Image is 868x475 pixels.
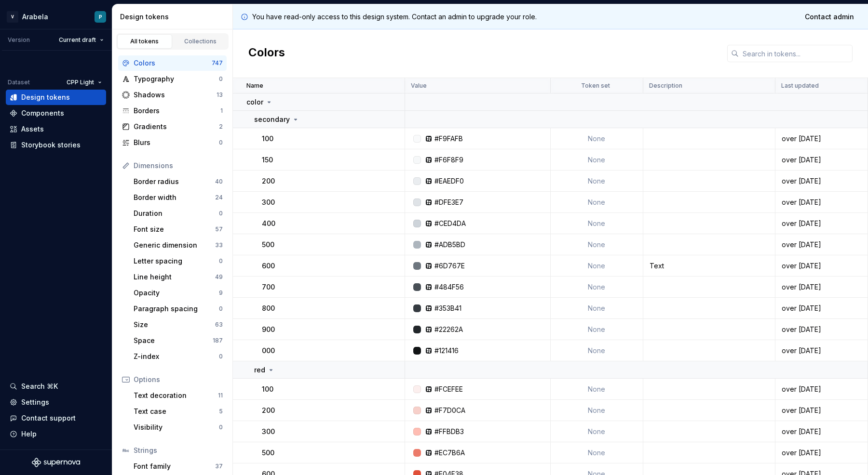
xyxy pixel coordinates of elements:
[130,190,227,205] a: Border width24
[434,261,465,271] div: #6D767E
[130,333,227,348] a: Space187
[551,340,643,361] td: None
[120,12,229,22] div: Design tokens
[219,305,223,313] div: 0
[262,384,273,394] p: 100
[217,91,223,99] div: 13
[551,421,643,442] td: None
[2,6,110,27] button: VArabelaP
[220,107,223,115] div: 1
[434,282,464,292] div: #484F56
[411,82,427,90] p: Value
[21,124,44,134] div: Assets
[262,219,275,228] p: 400
[776,155,867,165] div: over [DATE]
[134,375,223,384] div: Options
[134,106,220,116] div: Borders
[21,92,70,102] div: Design tokens
[262,406,275,415] p: 200
[118,135,227,150] a: Blurs0
[262,240,274,250] p: 500
[130,349,227,364] a: Z-index0
[176,38,225,45] div: Collections
[6,121,106,137] a: Assets
[776,198,867,207] div: over [DATE]
[262,155,273,165] p: 150
[6,90,106,105] a: Design tokens
[254,365,265,375] p: red
[213,337,223,344] div: 187
[130,285,227,301] a: Opacity9
[776,240,867,250] div: over [DATE]
[434,325,463,334] div: #22262A
[581,82,610,90] p: Token set
[551,128,643,149] td: None
[254,115,290,124] p: secondary
[215,241,223,249] div: 33
[219,289,223,297] div: 9
[118,103,227,119] a: Borders1
[130,206,227,221] a: Duration0
[134,58,212,68] div: Colors
[134,320,215,330] div: Size
[551,298,643,319] td: None
[130,269,227,285] a: Line height49
[134,462,215,471] div: Font family
[776,346,867,356] div: over [DATE]
[118,87,227,103] a: Shadows13
[434,198,463,207] div: #DFE3E7
[54,33,108,47] button: Current draft
[739,45,853,62] input: Search in tokens...
[776,303,867,313] div: over [DATE]
[130,420,227,435] a: Visibility0
[262,448,274,458] p: 500
[434,384,463,394] div: #FCEFEE
[130,222,227,237] a: Font size57
[21,382,58,391] div: Search ⌘K
[551,192,643,213] td: None
[215,194,223,201] div: 24
[246,97,263,107] p: color
[434,155,463,165] div: #F6F8F9
[219,423,223,431] div: 0
[134,161,223,171] div: Dimensions
[118,71,227,87] a: Typography0
[134,177,215,186] div: Border radius
[21,413,76,423] div: Contact support
[246,82,263,90] p: Name
[219,139,223,146] div: 0
[8,36,30,44] div: Version
[118,55,227,71] a: Colors747
[551,442,643,463] td: None
[134,240,215,250] div: Generic dimension
[21,429,37,439] div: Help
[805,12,854,22] span: Contact admin
[551,400,643,421] td: None
[134,446,223,455] div: Strings
[434,176,464,186] div: #EAEDF0
[551,213,643,234] td: None
[32,458,80,467] a: Supernova Logo
[134,352,219,361] div: Z-index
[134,256,219,266] div: Letter spacing
[262,325,275,334] p: 900
[219,257,223,265] div: 0
[134,138,219,147] div: Blurs
[59,36,96,44] span: Current draft
[644,261,774,271] div: Text
[262,134,273,144] p: 100
[134,288,219,298] div: Opacity
[130,317,227,332] a: Size63
[134,304,219,314] div: Paragraph spacing
[551,149,643,171] td: None
[134,391,218,400] div: Text decoration
[551,379,643,400] td: None
[434,406,465,415] div: #F7D0CA
[776,134,867,144] div: over [DATE]
[130,237,227,253] a: Generic dimension33
[781,82,819,90] p: Last updated
[262,282,275,292] p: 700
[6,137,106,153] a: Storybook stories
[434,240,465,250] div: #ADB5BD
[776,261,867,271] div: over [DATE]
